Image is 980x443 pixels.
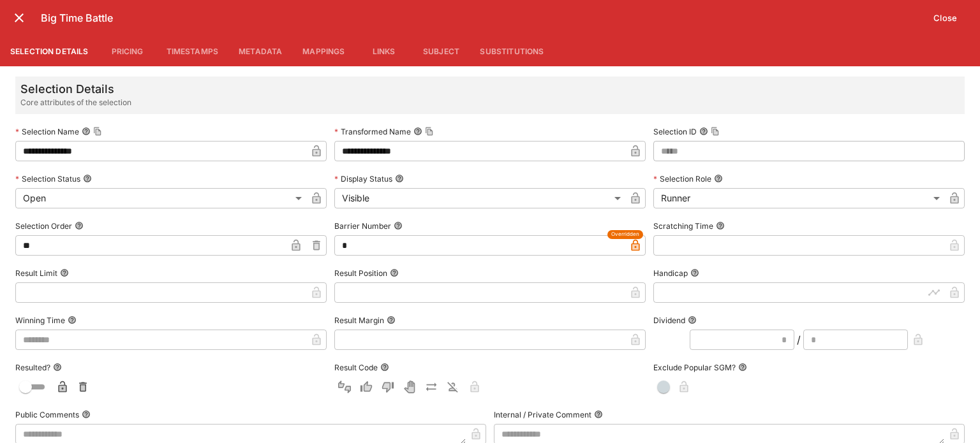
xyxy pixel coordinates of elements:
[711,127,720,136] button: Copy To Clipboard
[15,409,79,420] p: Public Comments
[15,362,50,373] p: Resulted?
[334,173,392,184] p: Display Status
[83,174,92,183] button: Selection Status
[68,316,77,324] button: Winning Time
[334,268,387,279] p: Result Position
[228,36,292,66] button: Metadata
[390,268,399,277] button: Result Position
[82,127,91,136] button: Selection NameCopy To Clipboard
[355,36,412,66] button: Links
[334,126,411,137] p: Transformed Name
[716,221,725,230] button: Scratching Time
[594,410,603,419] button: Internal / Private Comment
[53,363,62,372] button: Resulted?
[334,221,391,231] p: Barrier Number
[399,377,420,397] button: Void
[653,315,685,326] p: Dividend
[653,173,711,184] p: Selection Role
[611,230,639,238] span: Overridden
[395,174,404,183] button: Display Status
[387,316,396,324] button: Result Margin
[394,221,403,230] button: Barrier Number
[926,8,965,28] button: Close
[356,377,376,397] button: Win
[494,409,591,420] p: Internal / Private Comment
[82,410,91,419] button: Public Comments
[20,82,131,96] h5: Selection Details
[412,36,470,66] button: Subject
[334,188,625,208] div: Visible
[15,315,65,326] p: Winning Time
[8,6,31,29] button: close
[334,362,378,373] p: Result Code
[421,377,442,397] button: Push
[443,377,463,397] button: Eliminated In Play
[688,316,697,324] button: Dividend
[797,332,801,347] div: /
[15,221,72,231] p: Selection Order
[690,268,699,277] button: Handicap
[653,268,688,279] p: Handicap
[334,377,355,397] button: Not Set
[714,174,723,183] button: Selection Role
[99,36,156,66] button: Pricing
[41,11,926,25] h6: Big Time Battle
[699,127,708,136] button: Selection IDCopy To Clipboard
[20,96,131,109] span: Core attributes of the selection
[15,126,79,137] p: Selection Name
[15,188,306,208] div: Open
[60,268,69,277] button: Result Limit
[413,127,422,136] button: Transformed NameCopy To Clipboard
[93,127,102,136] button: Copy To Clipboard
[380,363,389,372] button: Result Code
[156,36,229,66] button: Timestamps
[738,363,747,372] button: Exclude Popular SGM?
[653,362,736,373] p: Exclude Popular SGM?
[75,221,84,230] button: Selection Order
[653,188,944,208] div: Runner
[653,221,713,231] p: Scratching Time
[653,126,697,137] p: Selection ID
[470,36,554,66] button: Substitutions
[292,36,355,66] button: Mappings
[378,377,398,397] button: Lose
[15,268,57,279] p: Result Limit
[425,127,434,136] button: Copy To Clipboard
[334,315,384,326] p: Result Margin
[15,173,80,184] p: Selection Status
